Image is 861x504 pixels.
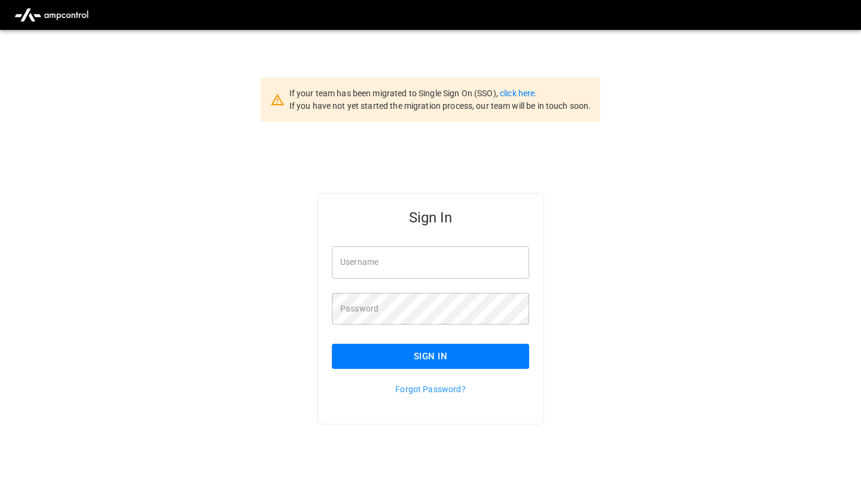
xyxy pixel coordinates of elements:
[289,88,500,98] span: If your team has been migrated to Single Sign On (SSO),
[500,88,537,98] a: click here.
[289,101,591,111] span: If you have not yet started the migration process, our team will be in touch soon.
[332,344,529,369] button: Sign In
[10,4,93,26] img: ampcontrol.io logo
[332,208,529,227] h5: Sign In
[332,383,529,395] p: Forgot Password?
